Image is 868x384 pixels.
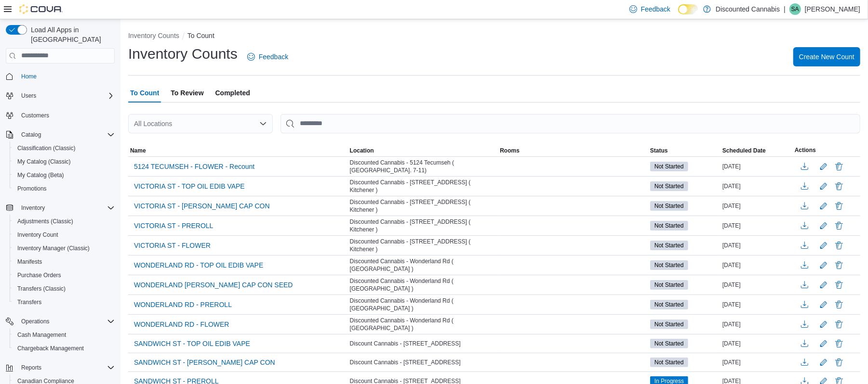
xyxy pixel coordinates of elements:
[17,70,115,82] span: Home
[128,31,860,42] nav: An example of EuiBreadcrumbs
[10,141,119,155] button: Classification (Classic)
[17,144,76,152] span: Classification (Classic)
[654,358,684,367] span: Not Started
[13,343,115,354] span: Chargeback Management
[130,238,214,253] button: VICTORIA ST - FLOWER
[17,171,64,179] span: My Catalog (Beta)
[833,161,845,172] button: Delete
[793,47,860,66] button: Create New Count
[17,316,53,327] button: Operations
[259,52,288,62] span: Feedback
[818,297,829,312] button: Edit count details
[654,320,684,329] span: Not Started
[650,201,688,211] span: Not Started
[13,256,115,268] span: Manifests
[13,283,69,294] a: Transfers (Classic)
[650,181,688,191] span: Not Started
[21,112,49,119] span: Customers
[13,156,115,167] span: My Catalog (Classic)
[650,358,688,367] span: Not Started
[17,362,45,373] button: Reports
[17,316,115,327] span: Operations
[650,162,688,171] span: Not Started
[833,299,845,310] button: Delete
[130,297,236,312] button: WONDERLAND RD - PREROLL
[134,280,293,290] span: WONDERLAND [PERSON_NAME] CAP CON SEED
[21,364,41,371] span: Reports
[17,218,73,225] span: Adjustments (Classic)
[13,283,115,294] span: Transfers (Classic)
[280,114,860,133] input: This is a search bar. After typing your query, hit enter to filter the results lower in the page.
[721,338,793,349] div: [DATE]
[134,162,254,171] span: 5124 TECUMSEH - FLOWER - Recount
[654,261,684,269] span: Not Started
[259,120,267,128] button: Open list of options
[500,147,520,154] span: Rooms
[21,131,41,139] span: Catalog
[134,358,275,367] span: SANDWICH ST - [PERSON_NAME] CAP CON
[350,358,461,366] span: Discount Cannabis - [STREET_ADDRESS]
[350,147,374,154] span: Location
[10,215,119,228] button: Adjustments (Classic)
[721,145,793,156] button: Scheduled Date
[10,228,119,242] button: Inventory Count
[833,357,845,368] button: Delete
[10,342,119,355] button: Chargeback Management
[350,159,496,174] span: Discounted Cannabis - 5124 Tecumseh ( [GEOGRAPHIC_DATA]. 7-11)
[721,299,793,310] div: [DATE]
[721,279,793,291] div: [DATE]
[13,229,115,241] span: Inventory Count
[17,158,71,166] span: My Catalog (Classic)
[2,69,119,83] button: Home
[10,168,119,182] button: My Catalog (Beta)
[13,256,46,268] a: Manifests
[650,221,688,230] span: Not Started
[130,179,249,193] button: VICTORIA ST - TOP OIL EDIB VAPE
[13,269,65,281] a: Purchase Orders
[13,296,115,308] span: Transfers
[2,201,119,215] button: Inventory
[17,345,84,352] span: Chargeback Management
[134,201,270,211] span: VICTORIA ST - [PERSON_NAME] CAP CON
[2,89,119,102] button: Users
[10,282,119,295] button: Transfers (Classic)
[17,298,41,306] span: Transfers
[10,295,119,309] button: Transfers
[17,129,115,141] span: Catalog
[13,243,93,254] a: Inventory Manager (Classic)
[498,145,648,156] button: Rooms
[350,257,496,273] span: Discounted Cannabis - Wonderland Rd ( [GEOGRAPHIC_DATA] )
[130,159,258,174] button: 5124 TECUMSEH - FLOWER - Recount
[721,161,793,172] div: [DATE]
[654,182,684,191] span: Not Started
[130,355,279,370] button: SANDWICH ST - [PERSON_NAME] CAP CON
[134,320,229,329] span: WONDERLAND RD - FLOWER
[243,47,292,66] a: Feedback
[130,199,274,213] button: VICTORIA ST - [PERSON_NAME] CAP CON
[350,277,496,293] span: Discounted Cannabis - Wonderland Rd ( [GEOGRAPHIC_DATA] )
[17,90,115,102] span: Users
[21,73,37,80] span: Home
[17,109,115,121] span: Customers
[654,162,684,171] span: Not Started
[134,339,250,348] span: SANDWICH ST - TOP OIL EDIB VAPE
[10,182,119,195] button: Promotions
[795,146,816,154] span: Actions
[350,317,496,332] span: Discounted Cannabis - Wonderland Rd ( [GEOGRAPHIC_DATA] )
[130,83,159,102] span: To Count
[721,200,793,212] div: [DATE]
[17,110,53,121] a: Customers
[805,3,860,15] p: [PERSON_NAME]
[721,319,793,330] div: [DATE]
[833,180,845,192] button: Delete
[818,317,829,332] button: Edit count details
[350,198,496,214] span: Discounted Cannabis - [STREET_ADDRESS] ( Kitchener )
[13,329,70,341] a: Cash Management
[13,156,75,167] a: My Catalog (Classic)
[833,200,845,212] button: Delete
[348,145,498,156] button: Location
[650,339,688,348] span: Not Started
[27,25,115,44] span: Load All Apps in [GEOGRAPHIC_DATA]
[17,331,66,339] span: Cash Management
[13,296,45,308] a: Transfers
